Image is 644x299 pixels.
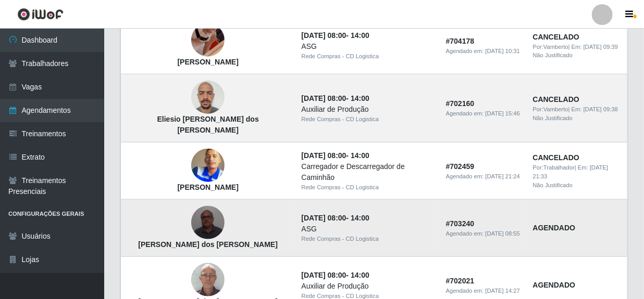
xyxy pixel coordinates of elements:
div: Auxiliar de Produção [301,104,433,115]
strong: [PERSON_NAME] [178,58,239,66]
time: [DATE] 08:00 [301,94,346,102]
div: Agendado em: [446,287,521,295]
strong: # 702160 [446,99,475,108]
div: | Em: [533,105,621,114]
div: Agendado em: [446,109,521,118]
time: [DATE] 08:00 [301,151,346,160]
time: 14:00 [351,31,369,40]
time: [DATE] 21:24 [486,173,520,179]
time: [DATE] 08:55 [486,230,520,237]
strong: # 702459 [446,162,475,171]
strong: # 704178 [446,37,475,45]
div: Não Justificado [533,114,621,123]
time: [DATE] 15:46 [486,110,520,116]
div: Carregador e Descarregador de Caminhão [301,161,433,183]
div: Não Justificado [533,51,621,60]
img: Mikaécio da Silva Nascimento [191,136,225,196]
div: ASG [301,224,433,235]
strong: - [301,271,369,279]
strong: Eliesio [PERSON_NAME] dos [PERSON_NAME] [157,115,259,134]
div: Rede Compras - CD Logistica [301,183,433,192]
time: 14:00 [351,271,369,279]
strong: CANCELADO [533,153,579,162]
time: [DATE] 14:27 [486,288,520,294]
div: Rede Compras - CD Logistica [301,235,433,243]
strong: - [301,151,369,160]
strong: CANCELADO [533,33,579,41]
span: Por: Vamberto [533,44,568,50]
strong: AGENDADO [533,281,576,289]
strong: CANCELADO [533,95,579,103]
time: [DATE] 09:39 [584,44,618,50]
img: Eliesio Braga dos Santos Junior [191,75,225,120]
span: Por: Trabalhador [533,164,575,171]
div: Agendado em: [446,229,521,238]
img: Severino Ramos dos Santos [191,201,225,245]
time: [DATE] 08:00 [301,214,346,222]
img: CoreUI Logo [17,8,64,21]
time: [DATE] 09:38 [584,106,618,112]
strong: - [301,31,369,40]
div: | Em: [533,163,621,181]
div: Rede Compras - CD Logistica [301,52,433,61]
time: [DATE] 08:00 [301,31,346,40]
strong: - [301,214,369,222]
time: [DATE] 10:31 [486,48,520,54]
div: Rede Compras - CD Logistica [301,115,433,124]
span: Por: Vamberto [533,106,568,112]
div: ASG [301,41,433,52]
time: 14:00 [351,214,369,222]
strong: AGENDADO [533,224,576,232]
strong: [PERSON_NAME] dos [PERSON_NAME] [138,240,278,249]
div: Agendado em: [446,172,521,181]
div: Auxiliar de Produção [301,281,433,292]
time: 14:00 [351,94,369,102]
div: Não Justificado [533,181,621,190]
strong: [PERSON_NAME] [178,183,239,191]
strong: - [301,94,369,102]
time: 14:00 [351,151,369,160]
time: [DATE] 21:33 [533,164,609,179]
strong: # 702021 [446,277,475,285]
div: Agendado em: [446,47,521,56]
time: [DATE] 08:00 [301,271,346,279]
img: Arinaldo Ferreira Henriques [191,11,225,70]
div: | Em: [533,43,621,51]
strong: # 703240 [446,219,475,228]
